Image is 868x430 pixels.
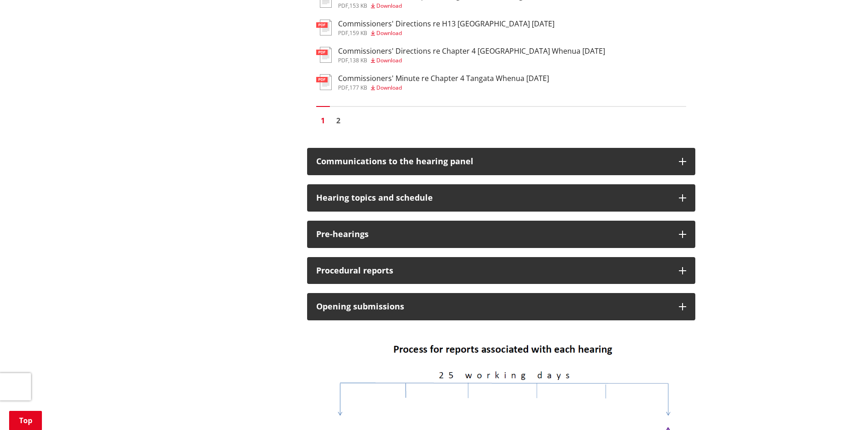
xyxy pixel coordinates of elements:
[316,47,605,63] a: Commissioners' Directions re Chapter 4 [GEOGRAPHIC_DATA] Whenua [DATE] pdf,138 KB Download
[316,106,686,130] nav: Pagination
[332,114,345,127] a: Go to page 2
[338,58,605,63] div: ,
[349,84,367,91] span: 177 KB
[316,114,330,127] a: Page 1
[376,56,402,64] span: Download
[338,84,348,91] span: pdf
[338,30,555,36] div: ,
[338,47,605,56] h3: Commissioners' Directions re Chapter 4 [GEOGRAPHIC_DATA] Whenua [DATE]
[307,293,695,320] button: Opening submissions
[316,157,670,166] h3: Communications to the hearing panel
[338,29,348,37] span: pdf
[349,29,367,37] span: 159 KB
[376,84,402,91] span: Download
[316,47,332,63] img: document-pdf.svg
[376,2,402,10] span: Download
[338,85,549,91] div: ,
[307,221,695,248] button: Pre-hearings
[307,148,695,175] button: Communications to the hearing panel
[316,302,670,311] h3: Opening submissions
[316,74,549,91] a: Commissioners' Minute re Chapter 4 Tangata Whenua [DATE] pdf,177 KB Download
[9,411,42,430] a: Top
[338,3,585,9] div: ,
[338,74,549,83] h3: Commissioners' Minute re Chapter 4 Tangata Whenua [DATE]
[316,74,332,90] img: document-pdf.svg
[316,20,555,36] a: Commissioners' Directions re H13 [GEOGRAPHIC_DATA] [DATE] pdf,159 KB Download
[338,2,348,10] span: pdf
[316,266,670,275] h3: Procedural reports
[826,392,859,425] iframe: Messenger Launcher
[338,20,555,28] h3: Commissioners' Directions re H13 [GEOGRAPHIC_DATA] [DATE]
[349,2,367,10] span: 153 KB
[316,230,670,239] div: Pre-hearings
[349,56,367,64] span: 138 KB
[316,193,670,202] h3: Hearing topics and schedule
[338,56,348,64] span: pdf
[307,184,695,212] button: Hearing topics and schedule
[316,20,332,35] img: document-pdf.svg
[307,257,695,284] button: Procedural reports
[376,29,402,37] span: Download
